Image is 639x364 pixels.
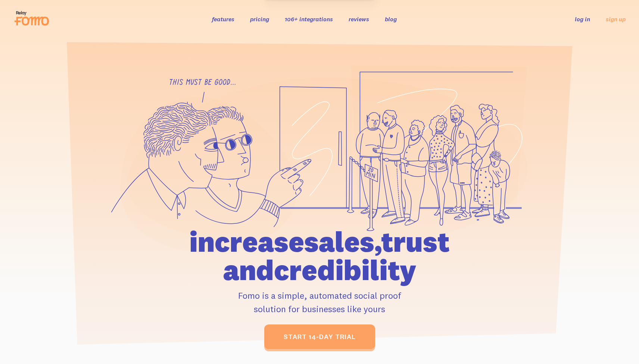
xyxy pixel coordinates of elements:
[147,228,492,284] h1: increase sales, trust and credibility
[147,289,492,316] p: Fomo is a simple, automated social proof solution for businesses like yours
[250,15,269,23] a: pricing
[575,15,590,23] a: log in
[285,15,333,23] a: 106+ integrations
[264,324,375,349] a: start 14-day trial
[606,15,626,23] a: sign up
[349,15,369,23] a: reviews
[212,15,234,23] a: features
[385,15,397,23] a: blog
